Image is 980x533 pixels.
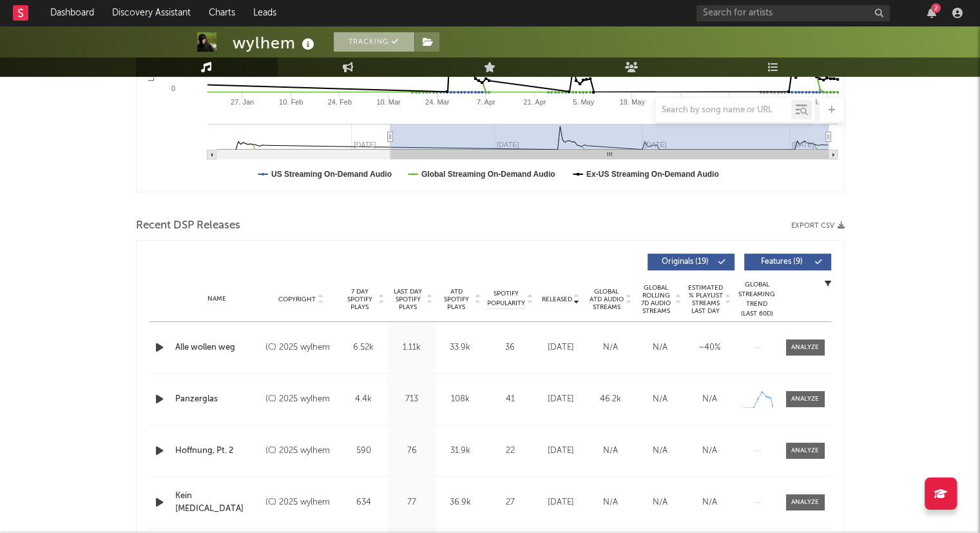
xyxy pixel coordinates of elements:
[175,490,260,515] a: Kein [MEDICAL_DATA]
[931,3,941,13] div: 2
[439,341,481,354] div: 33.9k
[488,496,533,509] div: 27
[439,445,481,458] div: 31.9k
[439,496,481,509] div: 36.9k
[589,341,632,354] div: N/A
[439,393,481,406] div: 108k
[688,445,731,458] div: N/A
[391,341,433,354] div: 1.11k
[589,288,624,311] span: Global ATD Audio Streams
[738,280,776,319] div: Global Streaming Trend (Last 60D)
[688,341,731,354] div: ~ 40 %
[655,105,791,116] input: Search by song name or URL
[175,393,260,406] a: Panzerglas
[589,496,632,509] div: N/A
[688,496,731,509] div: N/A
[265,392,336,407] div: (C) 2025 wylhem
[539,496,582,509] div: [DATE]
[391,288,425,311] span: Last Day Spotify Plays
[542,296,572,303] span: Released
[589,445,632,458] div: N/A
[744,254,831,270] button: Features(9)
[271,170,392,179] text: US Streaming On-Demand Audio
[697,5,890,21] input: Search for artists
[639,393,682,406] div: N/A
[343,341,385,354] div: 6.52k
[753,258,812,266] span: Features ( 9 )
[343,445,385,458] div: 590
[175,294,260,304] div: Name
[927,8,936,18] button: 2
[136,218,240,234] span: Recent DSP Releases
[688,284,724,315] span: Estimated % Playlist Streams Last Day
[265,340,336,356] div: (C) 2025 wylhem
[391,445,433,458] div: 76
[639,341,682,354] div: N/A
[343,496,385,509] div: 634
[265,495,336,510] div: (C) 2025 wylhem
[639,496,682,509] div: N/A
[265,443,336,459] div: (C) 2025 wylhem
[334,32,414,52] button: Tracking
[343,393,385,406] div: 4.4k
[639,445,682,458] div: N/A
[391,393,433,406] div: 713
[343,288,377,311] span: 7 Day Spotify Plays
[391,496,433,509] div: 77
[586,170,718,179] text: Ex-US Streaming On-Demand Audio
[487,289,525,308] span: Spotify Popularity
[539,393,582,406] div: [DATE]
[589,393,632,406] div: 46.2k
[488,341,533,354] div: 36
[539,445,582,458] div: [DATE]
[639,284,674,315] span: Global Rolling 7D Audio Streams
[175,445,260,458] a: Hoffnung, Pt. 2
[439,288,474,311] span: ATD Spotify Plays
[233,32,318,54] div: wylhem
[278,296,316,303] span: Copyright
[171,85,175,92] text: 0
[791,222,845,230] button: Export CSV
[648,254,735,270] button: Originals(19)
[539,341,582,354] div: [DATE]
[688,393,731,406] div: N/A
[421,170,555,179] text: Global Streaming On-Demand Audio
[488,445,533,458] div: 22
[488,393,533,406] div: 41
[175,341,260,354] a: Alle wollen weg
[656,258,715,266] span: Originals ( 19 )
